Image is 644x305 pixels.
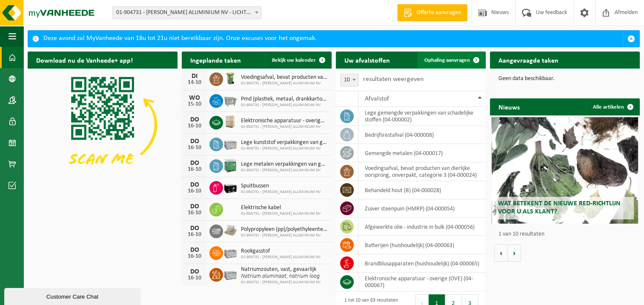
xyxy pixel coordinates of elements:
span: 01-904731 - REMI CLAEYS ALUMINIUM NV - LICHTERVELDE [112,6,261,19]
span: 01-904731 - [PERSON_NAME] ALUMINIUM NV [241,233,327,238]
h2: Nieuws [490,98,528,115]
a: Alle artikelen [586,98,639,115]
td: brandblusapparaten (huishoudelijk) (04-000065) [358,254,486,273]
span: 01-904731 - [PERSON_NAME] ALUMINIUM NV [241,255,321,260]
span: Polypropyleen (pp)/polyethyleentereftalaat (pet) spanbanden [241,226,327,233]
h2: Download nu de Vanheede+ app! [28,52,141,68]
div: DO [186,160,203,167]
img: Download de VHEPlus App [28,69,177,181]
span: 01-904731 - [PERSON_NAME] ALUMINIUM NV [241,81,327,86]
img: PB-LB-0680-HPE-GY-11 [223,267,238,281]
span: 10 [341,74,358,86]
span: Pmd (plastiek, metaal, drankkartons) (bedrijven) [241,96,327,103]
div: DO [186,225,203,232]
span: 01-904731 - [PERSON_NAME] ALUMINIUM NV [241,124,327,129]
a: Ophaling aanvragen [418,52,485,69]
div: 14-10 [186,80,203,86]
td: lege gemengde verpakkingen van schadelijke stoffen (04-000002) [358,107,486,126]
span: 10 [340,74,359,86]
iframe: chat widget [4,286,142,305]
td: elektronische apparatuur - overige (OVE) (04-000067) [358,273,486,291]
div: 16-10 [186,210,203,216]
a: Bekijk uw kalender [265,52,331,69]
span: 01-904731 - [PERSON_NAME] ALUMINIUM NV [241,168,327,173]
button: Volgende [508,245,521,262]
div: DO [186,116,203,123]
p: 1 van 10 resultaten [498,231,635,237]
h2: Ingeplande taken [182,52,249,68]
div: 15-10 [186,101,203,107]
button: Vorige [494,245,508,262]
span: Elektrische kabel [241,204,321,211]
div: 16-10 [186,253,203,259]
div: DO [186,181,203,188]
td: zuiver steenpuin (HMRP) (04-000054) [358,199,486,218]
span: Lege metalen verpakkingen van gevaarlijke stoffen [241,161,327,168]
img: PB-WB-1440-WDN-00-00 [223,115,238,129]
span: 01-904731 - [PERSON_NAME] ALUMINIUM NV [241,103,327,108]
span: Voedingsafval, bevat producten van dierlijke oorsprong, onverpakt, categorie 3 [241,74,327,81]
td: batterijen (huishoudelijk) (04-000063) [358,236,486,254]
span: Spuitbussen [241,183,321,190]
span: Natriumzouten, vast, gevaarlijk [241,266,321,273]
span: 01-904731 - REMI CLAEYS ALUMINIUM NV - LICHTERVELDE [113,7,261,19]
span: Ophaling aanvragen [424,58,470,63]
span: 01-904731 - [PERSON_NAME] ALUMINIUM NV [241,146,327,151]
div: Deze avond zal MyVanheede van 18u tot 21u niet bereikbaar zijn. Onze excuses voor het ongemak. [43,31,623,47]
span: Elektronische apparatuur - overige (ove) [241,118,327,124]
img: WB-2500-GAL-GY-01 [223,93,238,107]
img: PB-LB-0680-HPE-BK-11 [223,180,238,194]
td: voedingsafval, bevat producten van dierlijke oorsprong, onverpakt, categorie 3 (04-000024) [358,162,486,181]
div: DO [186,268,203,275]
div: 16-10 [186,188,203,194]
img: PB-LB-0680-HPE-GY-01 [223,245,238,259]
span: 01-904731 - [PERSON_NAME] ALUMINIUM NV [241,211,321,216]
div: DI [186,73,203,80]
div: DO [186,138,203,145]
td: gemengde metalen (04-000017) [358,144,486,162]
span: Bekijk uw kalender [272,58,316,63]
div: WO [186,95,203,101]
div: 16-10 [186,145,203,151]
span: Afvalstof [365,95,389,102]
a: Wat betekent de nieuwe RED-richtlijn voor u als klant? [492,117,638,224]
div: 16-10 [186,167,203,173]
td: afgewerkte olie - industrie in bulk (04-000056) [358,218,486,236]
img: PB-HB-1400-HPE-GN-11 [223,158,238,173]
a: Offerte aanvragen [397,4,467,21]
div: 16-10 [186,275,203,281]
p: Geen data beschikbaar. [498,76,631,82]
h2: Uw afvalstoffen [336,52,398,68]
span: Wat betekent de nieuwe RED-richtlijn voor u als klant? [498,200,621,215]
img: LP-PA-00000-WDN-11 [223,223,238,238]
td: bedrijfsrestafval (04-000008) [358,126,486,144]
span: Rookgasstof [241,248,321,255]
label: resultaten weergeven [363,76,424,83]
span: 01-904731 - [PERSON_NAME] ALUMINIUM NV [241,280,321,285]
span: Lege kunststof verpakkingen van gevaarlijke stoffen [241,139,327,146]
div: 16-10 [186,232,203,238]
span: Offerte aanvragen [415,9,463,17]
i: Natrium aluminaat, natrium loog [241,273,320,279]
span: 01-904731 - [PERSON_NAME] ALUMINIUM NV [241,190,321,195]
h2: Aangevraagde taken [490,52,567,68]
div: 16-10 [186,123,203,129]
img: PB-LB-0680-HPE-GY-11 [223,136,238,151]
td: behandeld hout (B) (04-000028) [358,181,486,199]
div: DO [186,247,203,253]
img: WB-0140-HPE-GN-50 [223,71,238,86]
div: DO [186,203,203,210]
